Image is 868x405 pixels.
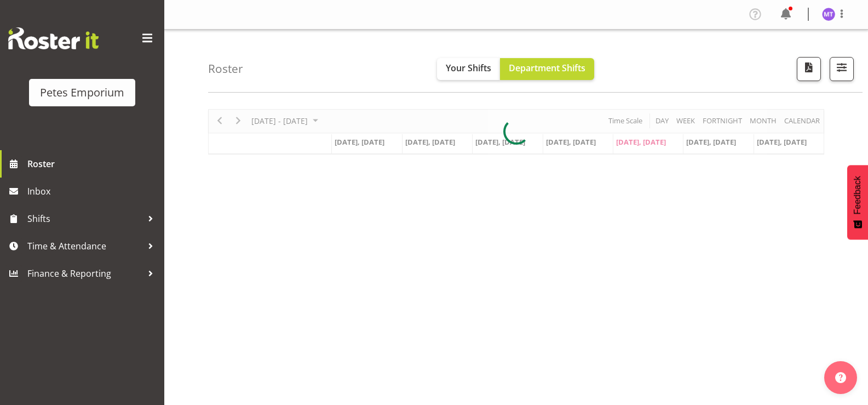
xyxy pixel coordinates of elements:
span: Time & Attendance [27,238,142,254]
span: Inbox [27,183,159,199]
span: Shifts [27,210,142,227]
img: Rosterit website logo [8,27,99,49]
span: Finance & Reporting [27,265,142,282]
button: Department Shifts [500,58,594,80]
img: help-xxl-2.png [835,372,846,383]
span: Roster [27,156,159,172]
div: Petes Emporium [40,84,124,101]
button: Feedback - Show survey [847,165,868,239]
span: Department Shifts [509,62,585,74]
span: Feedback [853,176,863,214]
button: Your Shifts [437,58,500,80]
img: mya-taupawa-birkhead5814.jpg [822,8,835,21]
h4: Roster [208,62,243,75]
button: Filter Shifts [830,57,854,81]
button: Download a PDF of the roster according to the set date range. [797,57,821,81]
span: Your Shifts [446,62,491,74]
